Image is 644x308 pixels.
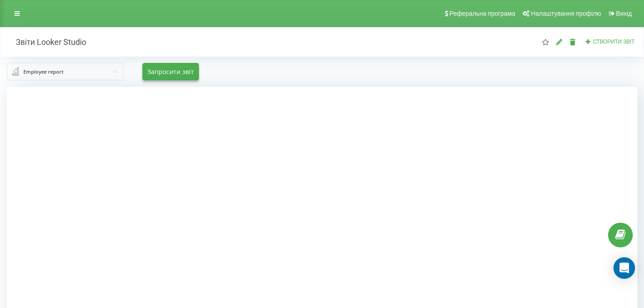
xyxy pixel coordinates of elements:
button: Створити звіт [582,38,637,46]
span: Налаштування профілю [531,10,601,17]
span: Створити звіт [593,39,635,45]
span: Вихід [616,10,632,17]
h2: Звіти Looker Studio [7,37,86,47]
button: Запросити звіт [142,63,199,80]
span: Реферальна програма [450,10,516,17]
i: Редагувати звіт [556,39,563,45]
i: Створити звіт [585,39,591,44]
div: Open Intercom Messenger [613,257,635,279]
i: Цей звіт буде завантажений першим при відкритті "Звіти Looker Studio". Ви можете призначити будь-... [542,39,549,45]
i: Видалити звіт [569,39,577,45]
div: Employee report [23,67,63,77]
